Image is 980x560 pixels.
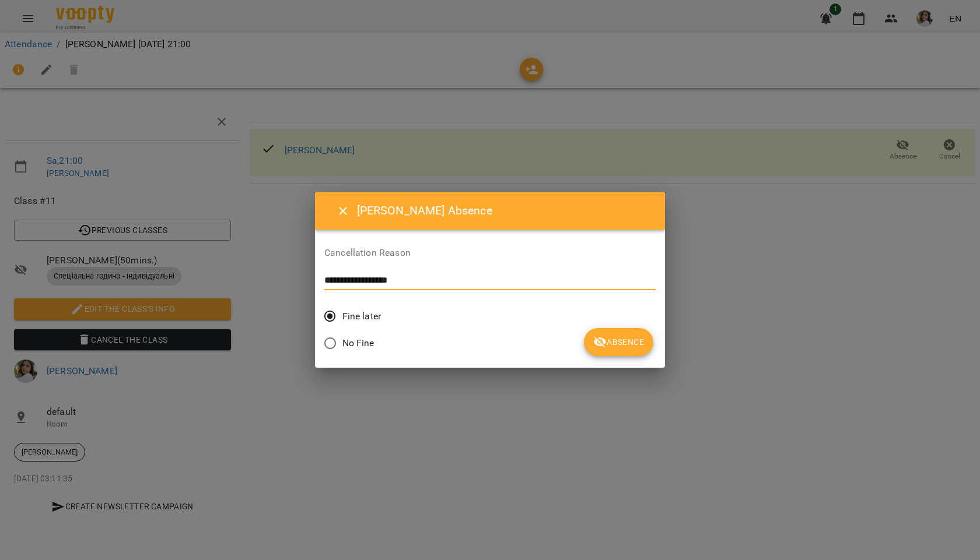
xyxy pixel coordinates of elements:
span: No Fine [342,336,374,350]
span: Absence [593,335,644,349]
h6: [PERSON_NAME] Absence [357,202,651,220]
button: Close [329,197,357,225]
span: Fine later [342,309,381,323]
button: Absence [584,328,653,356]
label: Cancellation Reason [324,248,656,258]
